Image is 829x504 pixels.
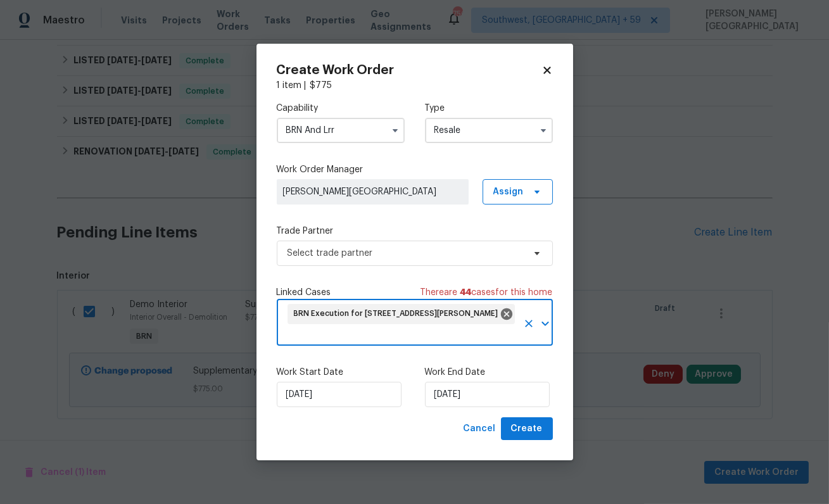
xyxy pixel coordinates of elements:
[283,186,462,198] span: [PERSON_NAME][GEOGRAPHIC_DATA]
[425,118,553,143] input: Select...
[277,382,402,407] input: M/D/YYYY
[425,366,553,379] label: Work End Date
[520,315,538,332] button: Clear
[511,421,543,437] span: Create
[277,163,553,176] label: Work Order Manager
[288,247,524,260] span: Select trade partner
[425,102,553,115] label: Type
[277,79,553,92] div: 1 item |
[459,417,501,441] button: Cancel
[464,421,496,437] span: Cancel
[501,417,553,441] button: Create
[310,81,332,90] span: $ 775
[277,102,405,115] label: Capability
[421,286,553,299] span: There are case s for this home
[277,286,331,299] span: Linked Cases
[493,186,524,198] span: Assign
[388,123,403,138] button: Show options
[277,225,553,237] label: Trade Partner
[460,288,472,297] span: 44
[294,308,503,319] span: BRN Execution for [STREET_ADDRESS][PERSON_NAME]
[288,304,515,324] div: BRN Execution for [STREET_ADDRESS][PERSON_NAME]
[277,366,405,379] label: Work Start Date
[536,123,551,138] button: Show options
[425,382,550,407] input: M/D/YYYY
[536,315,554,332] button: Open
[277,64,541,77] h2: Create Work Order
[277,118,405,143] input: Select...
